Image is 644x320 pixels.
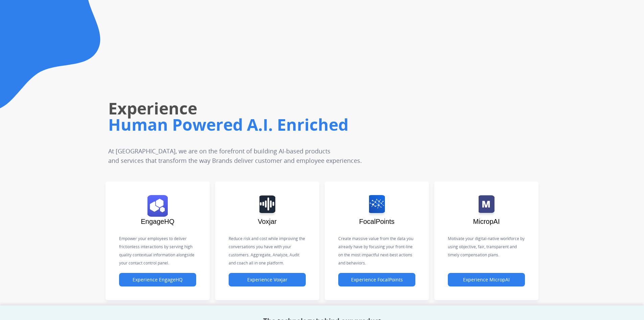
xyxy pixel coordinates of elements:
[479,195,495,217] img: logo
[448,277,525,283] a: Experience MicropAI
[448,235,525,259] p: Motivate your digital-native workforce by using objective, fair, transparent and timely compensat...
[338,235,415,267] p: Create massive value from the data you already have by focusing your front-line on the most impac...
[473,218,500,225] span: MicropAI
[369,195,385,217] img: logo
[108,98,455,119] h1: Experience
[229,277,306,283] a: Experience Voxjar
[119,235,196,267] p: Empower your employees to deliver frictionless interactions by serving high quality contextual in...
[229,273,306,286] button: Experience Voxjar
[119,277,196,283] a: Experience EngageHQ
[338,277,415,283] a: Experience FocalPoints
[108,146,411,165] p: At [GEOGRAPHIC_DATA], we are on the forefront of building AI-based products and services that tra...
[119,273,196,286] button: Experience EngageHQ
[258,218,277,225] span: Voxjar
[229,235,306,267] p: Reduce risk and cost while improving the conversations you have with your customers. Aggregate, A...
[259,195,275,217] img: logo
[141,218,175,225] span: EngageHQ
[147,195,168,217] img: logo
[108,114,455,135] h1: Human Powered A.I. Enriched
[338,273,415,286] button: Experience FocalPoints
[448,273,525,286] button: Experience MicropAI
[359,218,395,225] span: FocalPoints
